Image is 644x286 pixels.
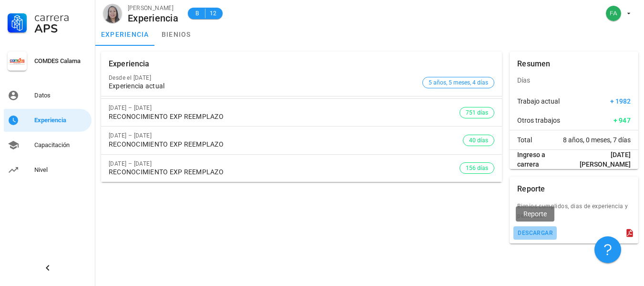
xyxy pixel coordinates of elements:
span: 5 años, 5 meses, 4 días [429,77,488,88]
a: experiencia [95,23,155,46]
div: Nivel [34,166,88,174]
div: COMDES Calama [34,57,88,65]
div: Experiencia [128,13,178,23]
div: [DATE] – [DATE] [109,105,460,111]
div: avatar [606,6,621,21]
div: Experiencia [109,52,150,76]
span: Ingreso a carrera [517,150,565,169]
div: Resumen [517,52,550,76]
div: APS [34,23,88,34]
div: Experiencia actual [109,82,419,90]
div: Reporte [517,177,545,201]
div: Desde el [DATE] [109,74,419,81]
a: Experiencia [4,109,92,132]
a: Datos [4,84,92,107]
div: avatar [103,4,122,23]
span: 40 días [469,135,488,146]
span: Otros trabajos [517,116,560,125]
span: [DATE][PERSON_NAME] [565,150,631,169]
a: Nivel [4,159,92,181]
span: 12 [209,9,217,18]
div: Experiencia [34,117,88,124]
div: Carrera [34,11,88,23]
div: Datos [34,92,88,99]
span: Trabajo actual [517,96,560,106]
div: Días [510,69,638,92]
span: 751 días [466,107,488,118]
div: RECONOCIMIENTO EXP REEMPLAZO [109,140,463,148]
a: Capacitación [4,134,92,157]
div: Bienios cumplidos, dias de experiencia y permisos. [510,201,638,226]
div: RECONOCIMIENTO EXP REEMPLAZO [109,168,460,176]
div: Capacitación [34,141,88,149]
span: 8 años, 0 meses, 7 días [563,135,631,145]
div: [PERSON_NAME] [128,3,178,13]
a: bienios [155,23,198,46]
span: B [194,9,201,18]
div: RECONOCIMIENTO EXP REEMPLAZO [109,113,460,121]
span: Total [517,135,532,145]
button: descargar [513,226,557,240]
div: descargar [517,230,553,236]
span: 156 días [466,163,488,173]
span: + 947 [613,116,631,125]
span: + 1982 [610,96,631,106]
div: [DATE] – [DATE] [109,132,463,139]
div: [DATE] – [DATE] [109,160,460,167]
